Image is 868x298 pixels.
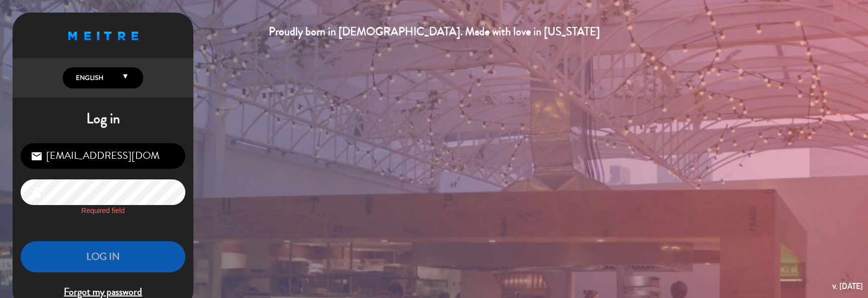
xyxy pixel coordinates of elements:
span: English [73,73,103,83]
button: LOG IN [21,241,185,273]
input: Email [21,143,185,169]
i: lock [31,186,43,198]
label: Required field [21,205,185,217]
h1: Log in [13,111,193,128]
div: v. [DATE] [832,279,863,293]
i: email [31,150,43,162]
